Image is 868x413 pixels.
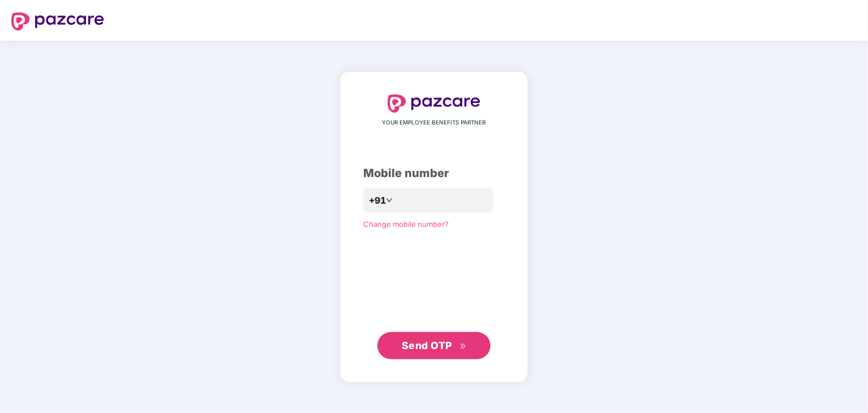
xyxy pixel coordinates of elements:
[388,94,480,113] img: logo
[363,220,449,229] a: Change mobile number?
[369,193,386,208] span: +91
[11,12,104,31] img: logo
[386,197,393,204] span: down
[377,332,491,359] button: Send OTPdouble-right
[383,118,486,127] span: YOUR EMPLOYEE BENEFITS PARTNER
[363,165,505,182] div: Mobile number
[402,339,452,351] span: Send OTP
[459,343,467,350] span: double-right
